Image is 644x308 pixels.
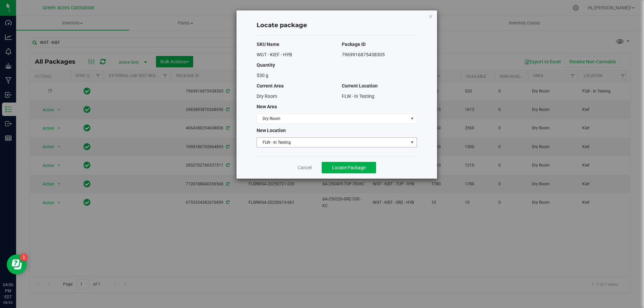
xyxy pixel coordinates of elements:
span: Package ID [342,42,366,47]
span: Current Location [342,83,378,88]
span: select [408,138,416,147]
iframe: Resource center [7,254,27,274]
span: Dry Room [257,94,277,99]
span: FLW - In Testing [342,94,374,99]
span: select [408,114,416,123]
span: 530 g [257,73,268,78]
span: Locate Package [332,165,366,170]
span: Current Area [257,83,284,88]
iframe: Resource center unread badge [20,253,28,261]
span: 7969916875438305 [342,52,385,57]
span: SKU Name [257,42,279,47]
a: Cancel [298,164,312,171]
span: New Area [257,104,277,109]
span: FLW - In Testing [257,138,408,147]
span: WGT - KIEF - HYB [257,52,292,57]
h4: Locate package [257,21,417,30]
span: New Location [257,128,286,133]
button: Locate Package [322,162,376,173]
span: Quantity [257,62,275,68]
span: Dry Room [257,114,408,123]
